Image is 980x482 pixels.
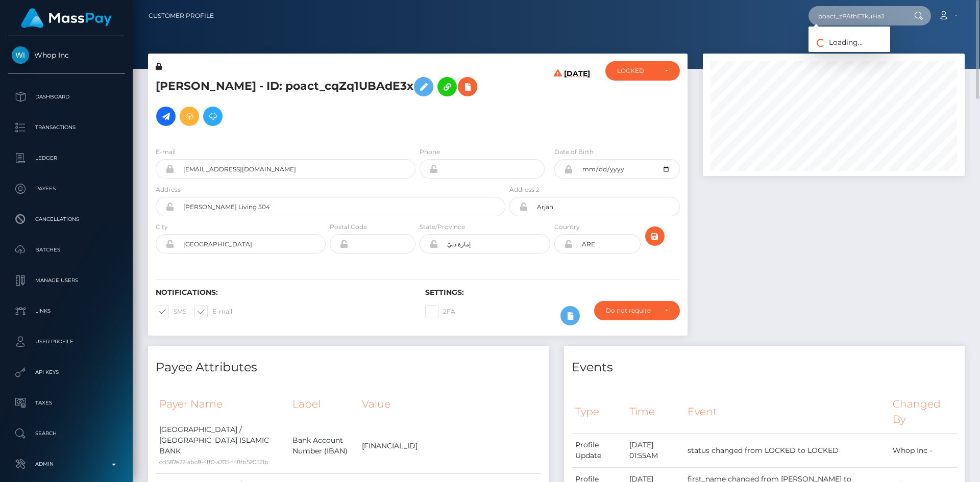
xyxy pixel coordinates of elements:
[572,390,626,434] th: Type
[8,84,125,110] a: Dashboard
[425,305,455,318] label: 2FA
[8,207,125,232] a: Cancellations
[156,185,181,194] label: Address
[8,360,125,385] a: API Keys
[12,456,121,472] p: Admin
[289,418,358,474] td: Bank Account Number (IBAN)
[12,395,121,411] p: Taxes
[330,222,367,232] label: Postal Code
[156,359,541,376] h4: Payee Attributes
[554,222,580,232] label: Country
[156,222,168,232] label: City
[156,288,410,297] h6: Notifications:
[358,390,541,418] th: Value
[159,459,268,466] small: cd587e22-abc8-4ff0-a705-f48fb520521b
[156,418,289,474] td: [GEOGRAPHIC_DATA] / [GEOGRAPHIC_DATA] ISLAMIC BANK
[12,150,121,166] p: Ledger
[8,115,125,140] a: Transactions
[12,334,121,349] p: User Profile
[156,390,289,418] th: Payer Name
[572,434,626,468] td: Profile Update
[12,426,121,441] p: Search
[8,451,125,477] a: Admin
[889,434,957,468] td: Whop Inc -
[12,365,121,380] p: API Keys
[8,50,125,60] span: Whop Inc
[605,61,680,81] button: LOCKED
[8,298,125,324] a: Links
[156,305,186,318] label: SMS
[808,38,863,47] span: Loading...
[8,145,125,171] a: Ledger
[554,147,594,157] label: Date of Birth
[420,222,465,232] label: State/Province
[8,176,125,201] a: Payees
[12,303,121,319] p: Links
[156,72,500,131] h5: [PERSON_NAME] - ID: poact_cqZq1UBAdE3x
[8,268,125,293] a: Manage Users
[8,237,125,263] a: Batches
[12,120,121,135] p: Transactions
[606,307,656,315] div: Do not require
[617,67,656,75] div: LOCKED
[149,5,214,27] a: Customer Profile
[425,288,679,297] h6: Settings:
[889,390,957,434] th: Changed By
[564,69,590,135] h6: [DATE]
[12,181,121,196] p: Payees
[289,390,358,418] th: Label
[626,434,684,468] td: [DATE] 01:55AM
[626,390,684,434] th: Time
[684,434,889,468] td: status changed from LOCKED to LOCKED
[12,242,121,258] p: Batches
[8,421,125,446] a: Search
[420,147,440,157] label: Phone
[12,212,121,227] p: Cancellations
[21,8,112,28] img: MassPay Logo
[12,273,121,288] p: Manage Users
[684,390,889,434] th: Event
[12,89,121,105] p: Dashboard
[8,329,125,354] a: User Profile
[572,359,957,376] h4: Events
[194,305,232,318] label: E-mail
[156,147,176,157] label: E-mail
[156,107,176,126] a: Initiate Payout
[594,301,680,320] button: Do not require
[808,6,904,26] input: Search...
[12,46,29,64] img: Whop Inc
[358,418,541,474] td: [FINANCIAL_ID]
[8,390,125,416] a: Taxes
[509,185,540,194] label: Address 2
